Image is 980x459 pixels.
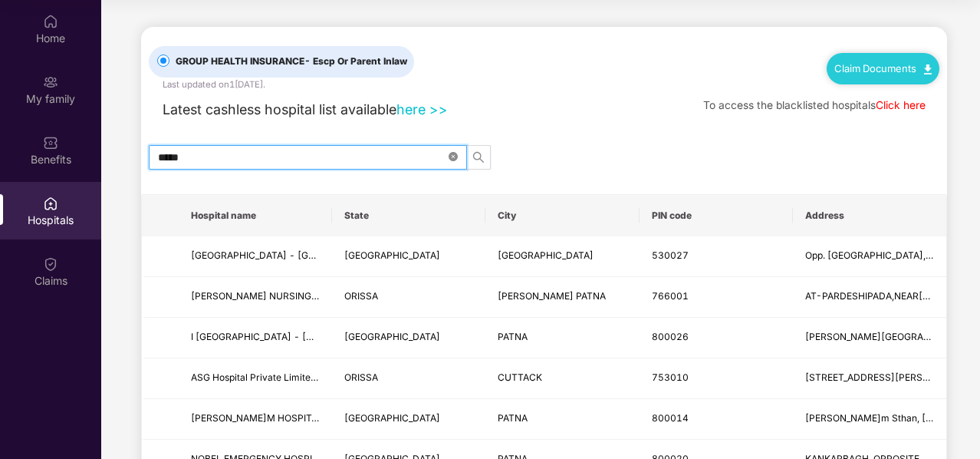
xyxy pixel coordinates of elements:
span: Latest cashless hospital list available [163,101,396,117]
span: close-circle [449,152,458,161]
td: AT-PARDESHIPADA,NEAR BALAJI TEMPLE [793,277,946,318]
span: ORISSA [344,290,378,302]
th: PIN code [640,195,793,236]
td: PATNA [485,399,639,440]
span: CUTTACK [498,371,542,383]
td: SHREE BALAJI NURSING HOME - BHAWANI PATNA [179,277,332,318]
td: I CARE EYE HOSPITAL & RESEARCH CENTRE - PATNA - BIHAR [179,318,332,358]
th: Address [793,195,946,236]
span: 800014 [652,412,689,424]
span: To access the blacklisted hospitals [703,99,876,111]
td: PLOT NO 588/978, UPPER GROUND FLOOR, BALARAM PLACE, BAHARABISINAGAR, OPP. MADHUPATNA POLICE STATI... [793,358,946,399]
img: svg+xml;base64,PHN2ZyBpZD0iQ2xhaW0iIHhtbG5zPSJodHRwOi8vd3d3LnczLm9yZy8yMDAwL3N2ZyIgd2lkdGg9IjIwIi... [43,256,58,272]
td: VISAKHAPATNAM [485,236,639,277]
span: 800026 [652,331,689,342]
td: BIHAR [332,399,485,440]
span: 753010 [652,371,689,383]
img: svg+xml;base64,PHN2ZyBpZD0iSG9zcGl0YWxzIiB4bWxucz0iaHR0cDovL3d3dy53My5vcmcvMjAwMC9zdmciIHdpZHRoPS... [43,196,58,211]
img: svg+xml;base64,PHN2ZyBpZD0iQmVuZWZpdHMiIHhtbG5zPSJodHRwOi8vd3d3LnczLm9yZy8yMDAwL3N2ZyIgd2lkdGg9Ij... [43,135,58,150]
span: [GEOGRAPHIC_DATA] [344,249,440,261]
span: PATNA [498,412,528,424]
img: svg+xml;base64,PHN2ZyBpZD0iSG9tZSIgeG1sbnM9Imh0dHA6Ly93d3cudzMub3JnLzIwMDAvc3ZnIiB3aWR0aD0iMjAiIG... [43,14,58,29]
span: search [467,151,490,163]
span: [GEOGRAPHIC_DATA] [344,412,440,424]
td: ORISSA [332,358,485,399]
span: [PERSON_NAME] PATNA [498,290,606,302]
span: 766001 [652,290,689,302]
img: svg+xml;base64,PHN2ZyB3aWR0aD0iMjAiIGhlaWdodD0iMjAiIHZpZXdCb3g9IjAgMCAyMCAyMCIgZmlsbD0ibm9uZSIgeG... [43,74,58,90]
span: ASG Hospital Private Limited - [GEOGRAPHIC_DATA] [191,371,423,383]
th: City [485,195,639,236]
a: Claim Documents [834,62,932,74]
span: 530027 [652,249,689,261]
button: search [466,145,491,170]
th: State [332,195,485,236]
td: ASG Hospital Private Limited - CUTTACK [179,358,332,399]
td: Opp. Rythu Bazar, Main Road, Gopalapatnam [793,236,946,277]
img: svg+xml;base64,PHN2ZyB4bWxucz0iaHR0cDovL3d3dy53My5vcmcvMjAwMC9zdmciIHdpZHRoPSIxMC40IiBoZWlnaHQ9Ij... [924,64,932,74]
th: Hospital name [179,195,332,236]
a: Click here [876,99,926,111]
td: BHAWANI PATNA [485,277,639,318]
span: - Escp Or Parent Inlaw [304,55,407,67]
td: CUTTACK [485,358,639,399]
td: BHAGWAT NAGAR, NAYA TOLA, KUMHRAR [793,318,946,358]
span: PATNA [498,331,528,342]
span: Address [805,210,934,222]
span: [PERSON_NAME]M HOSPITAL (AUNIT OF[PERSON_NAME]M NURSING HOME & RESEARCH CENTRE [DOMAIN_NAME]) - [... [191,412,818,424]
span: [PERSON_NAME] NURSING HOME - [PERSON_NAME] PATNA [191,290,460,302]
span: I [GEOGRAPHIC_DATA] - [GEOGRAPHIC_DATA] - [GEOGRAPHIC_DATA] [191,331,505,342]
span: GROUP HEALTH INSURANCE [169,54,413,69]
td: PATNA [485,318,639,358]
div: Last updated on 1[DATE] . [163,78,265,91]
span: ORISSA [344,371,378,383]
td: ANDHRA PRADESH [332,236,485,277]
span: [GEOGRAPHIC_DATA] - [GEOGRAPHIC_DATA] [191,249,393,261]
span: Hospital name [191,210,320,222]
span: close-circle [449,150,458,164]
td: BIHAR [332,318,485,358]
td: Braham Sthan, Sheikh Pura, Bailey Road IGIMS MAIN GATE [793,399,946,440]
span: [GEOGRAPHIC_DATA] [344,331,440,342]
td: SR HOSPITAL - Visakhapatnam [179,236,332,277]
td: SATYAM HOSPITAL (AUNIT OF SATYAM NURSING HOME & RESEARCH CENTRE PVT.LTD) - PATNA [179,399,332,440]
span: [GEOGRAPHIC_DATA] [498,249,594,261]
a: here >> [396,101,448,117]
td: ORISSA [332,277,485,318]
